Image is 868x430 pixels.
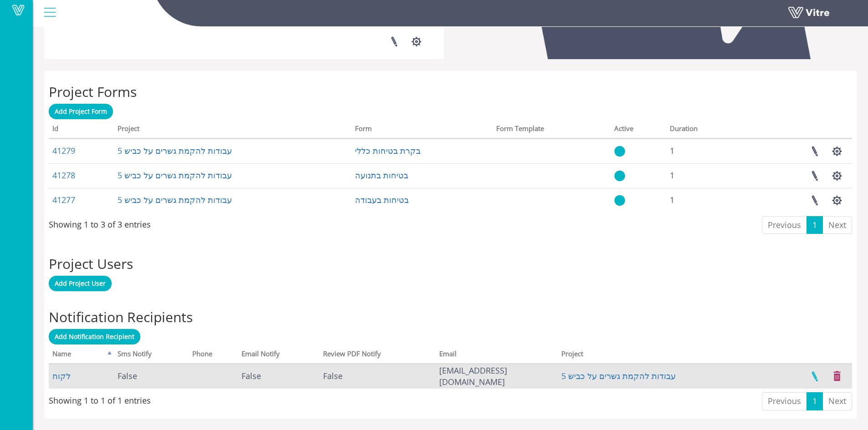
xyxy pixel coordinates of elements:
[49,347,114,364] th: Name: activate to sort column descending
[355,145,421,156] a: בקרת בטיחות כללי
[55,107,107,116] span: Add Project Form
[114,347,189,364] th: Sms Notify
[436,364,558,389] td: [EMAIL_ADDRESS][DOMAIN_NAME]
[49,215,151,231] div: Showing 1 to 3 of 3 entries
[49,391,151,407] div: Showing 1 to 1 of 1 entries
[666,163,741,188] td: 1
[806,392,823,410] a: 1
[561,370,676,381] a: עבודות להקמת גשרים על כביש 5
[436,347,558,364] th: Email
[762,216,807,234] a: Previous
[52,170,75,181] a: 41278
[355,194,409,205] a: בטיחות בעבודה
[52,370,71,381] a: לקוח
[49,276,112,291] a: Add Project User
[558,347,758,364] th: Project
[822,216,852,234] a: Next
[238,364,319,389] td: False
[118,170,232,181] a: עבודות להקמת גשרים על כביש 5
[762,392,807,410] a: Previous
[189,347,238,364] th: Phone
[614,195,625,206] img: yes
[114,364,189,389] td: False
[49,329,140,344] a: Add Notification Recipient
[49,256,852,271] h2: Project Users
[238,347,319,364] th: Email Notify
[118,194,232,205] a: עבודות להקמת גשרים על כביש 5
[52,194,75,205] a: 41277
[493,121,611,139] th: Form Template
[614,170,625,182] img: yes
[822,392,852,410] a: Next
[52,145,75,156] a: 41279
[319,364,435,389] td: False
[355,170,408,181] a: בטיחות בתנועה
[666,139,741,163] td: 1
[55,279,106,288] span: Add Project User
[114,121,351,139] th: Project
[614,146,625,157] img: yes
[118,145,232,156] a: עבודות להקמת גשרים על כביש 5
[319,347,435,364] th: Review PDF Notify
[49,309,852,324] h2: Notification Recipients
[611,121,666,139] th: Active
[806,216,823,234] a: 1
[49,121,114,139] th: Id
[666,121,741,139] th: Duration
[49,84,852,99] h2: Project Forms
[55,332,134,341] span: Add Notification Recipient
[666,188,741,212] td: 1
[351,121,493,139] th: Form
[49,104,113,119] a: Add Project Form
